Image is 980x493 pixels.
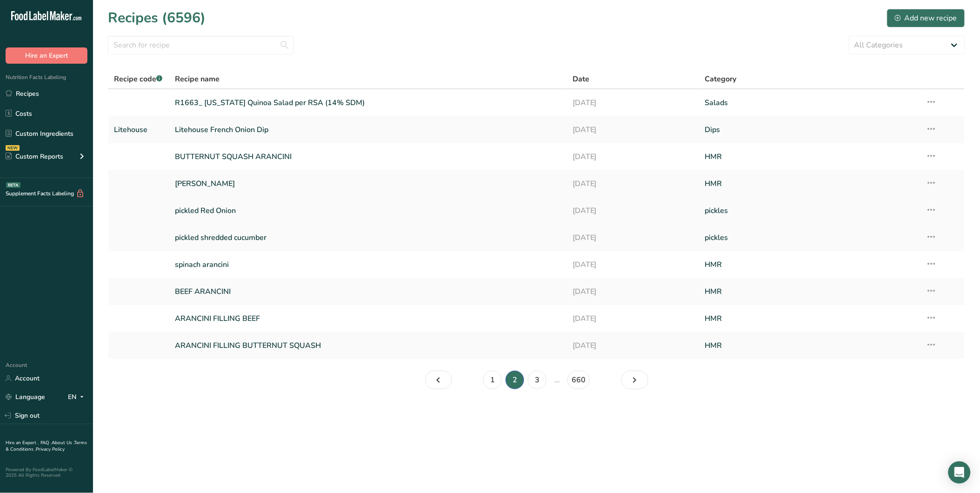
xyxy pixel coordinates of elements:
[573,147,694,167] a: [DATE]
[175,201,561,220] a: pickled Red Onion
[573,255,694,274] a: [DATE]
[6,389,45,405] a: Language
[175,255,561,274] a: spinach arancini
[573,73,589,85] span: Date
[705,309,915,328] a: HMR
[705,147,915,167] a: HMR
[528,371,547,389] a: Page 3.
[705,201,915,220] a: pickles
[573,282,694,301] a: [DATE]
[6,440,39,446] a: Hire an Expert .
[705,174,915,193] a: HMR
[573,309,694,328] a: [DATE]
[175,336,561,355] a: ARANCINI FILLING BUTTERNUT SQUASH
[108,36,294,54] input: Search for recipe
[68,392,87,403] div: EN
[573,120,694,140] a: [DATE]
[6,440,87,453] a: Terms & Conditions .
[705,93,915,113] a: Salads
[175,309,561,328] a: ARANCINI FILLING BEEF
[114,74,162,84] span: Recipe code
[425,371,452,389] a: Page 1.
[567,371,590,389] a: Page 660.
[175,174,561,193] a: [PERSON_NAME]
[705,336,915,355] a: HMR
[573,201,694,220] a: [DATE]
[705,255,915,274] a: HMR
[175,93,561,113] a: R1663_ [US_STATE] Quinoa Salad per RSA (14% SDM)
[6,467,87,478] div: Powered By FoodLabelMaker © 2025 All Rights Reserved
[6,182,20,188] div: BETA
[175,147,561,167] a: BUTTERNUT SQUASH ARANCINI
[948,461,971,484] div: Open Intercom Messenger
[573,174,694,193] a: [DATE]
[175,120,561,140] a: Litehouse French Onion Dip
[108,7,206,28] h1: Recipes (6596)
[175,282,561,301] a: BEEF ARANCINI
[705,73,737,85] span: Category
[705,282,915,301] a: HMR
[705,228,915,247] a: pickles
[175,228,561,247] a: pickled shredded cucumber
[483,371,502,389] a: Page 1.
[573,93,694,113] a: [DATE]
[895,13,957,24] div: Add new recipe
[573,228,694,247] a: [DATE]
[621,371,648,389] a: Page 3.
[705,120,915,140] a: Dips
[6,145,20,151] div: NEW
[6,152,63,161] div: Custom Reports
[175,73,220,85] span: Recipe name
[887,9,965,27] button: Add new recipe
[114,120,164,140] a: Litehouse
[36,446,65,453] a: Privacy Policy
[573,336,694,355] a: [DATE]
[6,47,87,64] button: Hire an Expert
[52,440,74,446] a: About Us .
[40,440,52,446] a: FAQ .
